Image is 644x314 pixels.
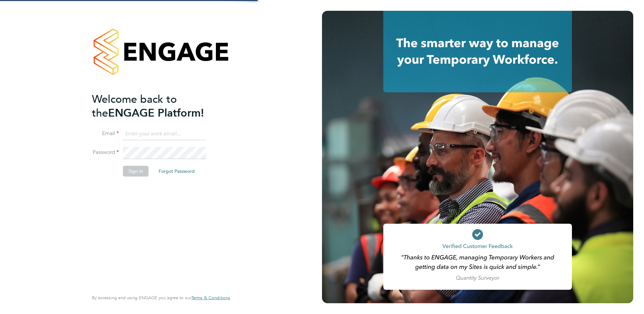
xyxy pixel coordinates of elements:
label: Password [92,149,119,156]
input: Enter your work email... [123,128,206,140]
button: Sign In [123,166,149,177]
button: Forgot Password [153,166,200,177]
span: Welcome back to the [92,93,177,120]
span: By accessing and using ENGAGE you agree to our [92,295,230,301]
label: Email [92,130,119,137]
h2: ENGAGE Platform! [92,92,223,120]
a: Terms & Conditions [191,295,230,301]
